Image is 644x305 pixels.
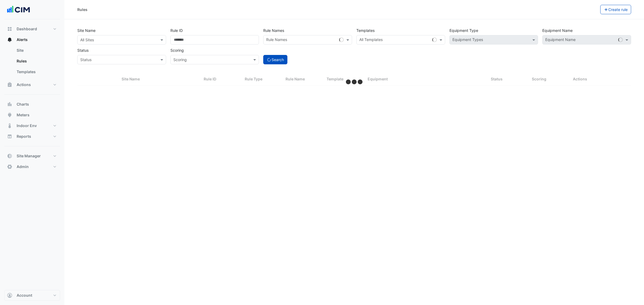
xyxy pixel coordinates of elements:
[17,82,31,87] span: Actions
[4,99,60,110] button: Charts
[544,37,576,44] div: Equipment Name
[17,153,41,159] span: Site Manager
[17,112,30,118] span: Meters
[7,164,12,169] app-icon: Admin
[600,5,631,14] button: Create rule
[356,26,375,35] label: Templates
[368,76,484,82] div: Equipment
[12,56,60,66] a: Rules
[122,76,197,82] div: Site Name
[245,76,279,82] div: Rule Type
[7,153,12,159] app-icon: Site Manager
[449,26,478,35] label: Equipment Type
[170,46,184,55] label: Scoring
[4,131,60,142] button: Reports
[4,290,60,301] button: Account
[7,123,12,128] app-icon: Indoor Env
[77,26,96,35] label: Site Name
[7,102,12,107] app-icon: Charts
[17,26,37,32] span: Dashboard
[7,26,12,32] app-icon: Dashboard
[17,293,32,298] span: Account
[77,46,89,55] label: Status
[491,76,525,82] div: Status
[286,76,320,82] div: Rule Name
[4,151,60,161] button: Site Manager
[204,76,238,82] div: Rule ID
[7,37,12,42] app-icon: Alerts
[532,76,566,82] div: Scoring
[4,110,60,120] button: Meters
[17,164,29,169] span: Admin
[7,112,12,118] app-icon: Meters
[4,34,60,45] button: Alerts
[6,4,31,15] img: Company Logo
[358,37,383,44] div: All Templates
[170,26,183,35] label: Rule ID
[452,37,483,44] div: Equipment Types
[77,7,87,12] div: Rules
[4,79,60,90] button: Actions
[4,45,60,79] div: Alerts
[265,37,287,44] div: Rule Names
[7,134,12,139] app-icon: Reports
[573,76,628,82] div: Actions
[17,134,31,139] span: Reports
[7,82,12,87] app-icon: Actions
[263,26,284,35] label: Rule Names
[17,123,37,128] span: Indoor Env
[12,66,60,77] a: Templates
[542,26,573,35] label: Equipment Name
[4,161,60,172] button: Admin
[263,55,287,64] button: Search
[17,102,29,107] span: Charts
[17,37,28,42] span: Alerts
[327,76,361,82] div: Template
[12,45,60,56] a: Site
[4,24,60,34] button: Dashboard
[4,120,60,131] button: Indoor Env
